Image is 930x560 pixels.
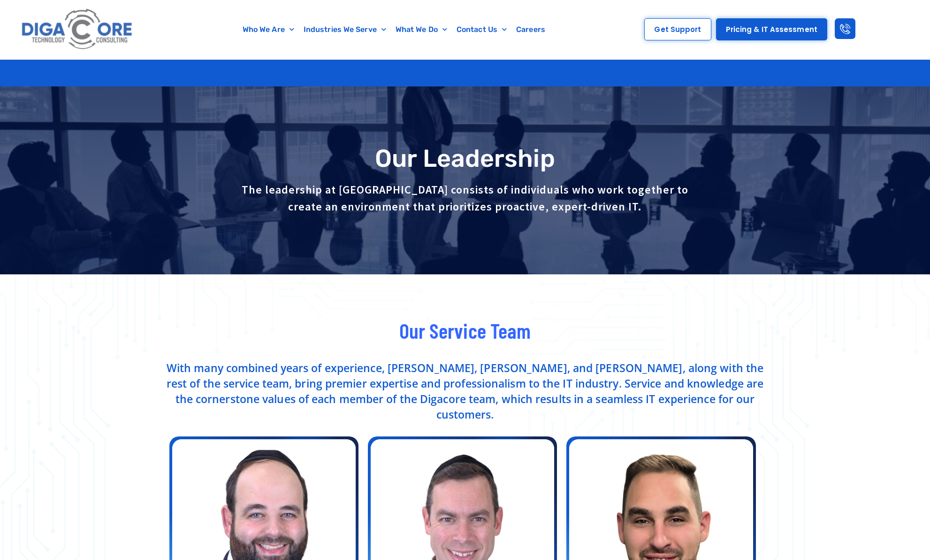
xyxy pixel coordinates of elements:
[511,19,550,40] a: Careers
[644,18,711,40] a: Get Support
[183,19,606,40] nav: Menu
[165,360,765,422] p: With many combined years of experience, [PERSON_NAME], [PERSON_NAME], and [PERSON_NAME], along wi...
[19,5,136,54] img: Digacore logo 1
[452,19,511,40] a: Contact Us
[391,19,452,40] a: What We Do
[726,26,817,33] span: Pricing & IT Assessment
[654,26,701,33] span: Get Support
[299,19,391,40] a: Industries We Serve
[716,18,827,40] a: Pricing & IT Assessment
[240,181,690,215] p: The leadership at [GEOGRAPHIC_DATA] consists of individuals who work together to create an enviro...
[165,145,765,172] h1: Our Leadership
[238,19,299,40] a: Who We Are
[399,318,531,343] span: Our Service Team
